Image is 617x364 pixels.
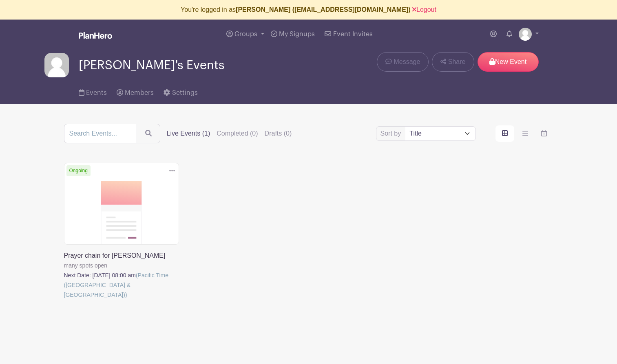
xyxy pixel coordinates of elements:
[117,78,154,104] a: Members
[223,20,268,49] a: Groups
[432,52,474,72] a: Share
[86,90,107,96] span: Events
[377,52,429,72] a: Message
[448,57,466,67] span: Share
[265,129,292,138] label: Drafts (0)
[79,59,224,72] span: [PERSON_NAME]'s Events
[236,6,410,13] b: [PERSON_NAME] ([EMAIL_ADDRESS][DOMAIN_NAME])
[412,6,436,13] a: Logout
[519,28,532,41] img: default-ce2991bfa6775e67f084385cd625a349d9dcbb7a52a09fb2fda1e96e2d18dcdb.png
[234,31,257,37] span: Groups
[268,20,318,49] a: My Signups
[167,129,210,138] label: Live Events (1)
[380,129,404,138] label: Sort by
[64,124,137,143] input: Search Events...
[321,20,376,49] a: Event Invites
[172,90,198,96] span: Settings
[394,57,420,67] span: Message
[279,31,315,37] span: My Signups
[164,78,197,104] a: Settings
[333,31,373,37] span: Event Invites
[217,129,258,138] label: Completed (0)
[79,32,112,39] img: logo_white-6c42ec7e38ccf1d336a20a19083b03d10ae64f83f12c07503d8b9e83406b4c7d.svg
[79,78,107,104] a: Events
[167,129,292,138] div: filters
[478,52,539,72] p: New Event
[44,53,69,77] img: default-ce2991bfa6775e67f084385cd625a349d9dcbb7a52a09fb2fda1e96e2d18dcdb.png
[495,125,553,142] div: order and view
[125,90,154,96] span: Members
